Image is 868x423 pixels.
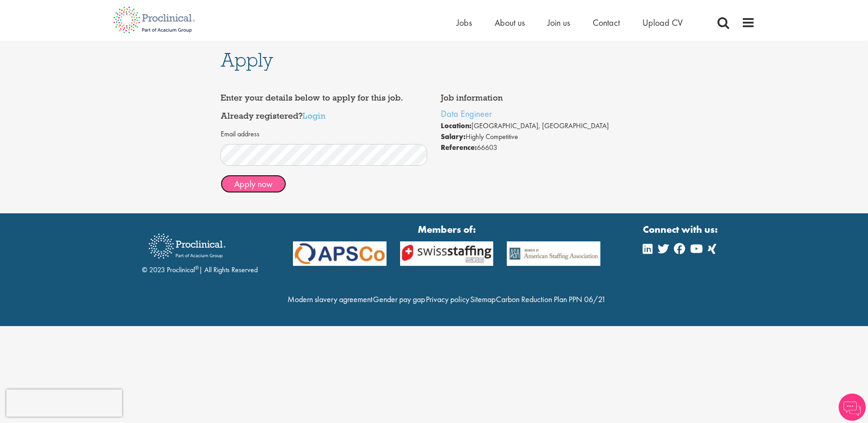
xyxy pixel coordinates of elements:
[373,294,425,304] a: Gender pay gap
[221,175,286,193] button: Apply now
[286,241,393,266] img: APSCo
[221,129,259,139] label: Email address
[221,48,273,72] span: Apply
[426,294,469,304] a: Privacy policy
[643,222,720,236] strong: Connect with us:
[496,294,606,304] a: Carbon Reduction Plan PPN 06/21
[393,241,500,266] img: APSCo
[288,294,373,304] a: Modern slavery agreement
[441,143,477,152] strong: Reference:
[500,241,607,266] img: APSCo
[547,17,570,29] a: Join us
[293,222,600,236] strong: Members of:
[221,93,428,120] h4: Enter your details below to apply for this job. Already registered?
[441,121,472,130] strong: Location:
[441,120,648,131] li: [GEOGRAPHIC_DATA], [GEOGRAPHIC_DATA]
[441,132,466,141] strong: Salary:
[495,17,525,29] a: About us
[441,131,648,142] li: Highly Competitive
[441,142,648,153] li: 66603
[142,227,232,265] img: Proclinical Recruitment
[441,108,492,120] a: Data Engineer
[593,17,620,29] a: Contact
[441,93,648,102] h4: Job information
[6,389,122,417] iframe: reCAPTCHA
[457,17,472,29] a: Jobs
[642,17,683,29] a: Upload CV
[142,227,258,275] div: © 2023 Proclinical | All Rights Reserved
[195,264,199,271] sup: ®
[302,110,325,121] a: Login
[839,394,866,421] img: Chatbot
[470,294,495,304] a: Sitemap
